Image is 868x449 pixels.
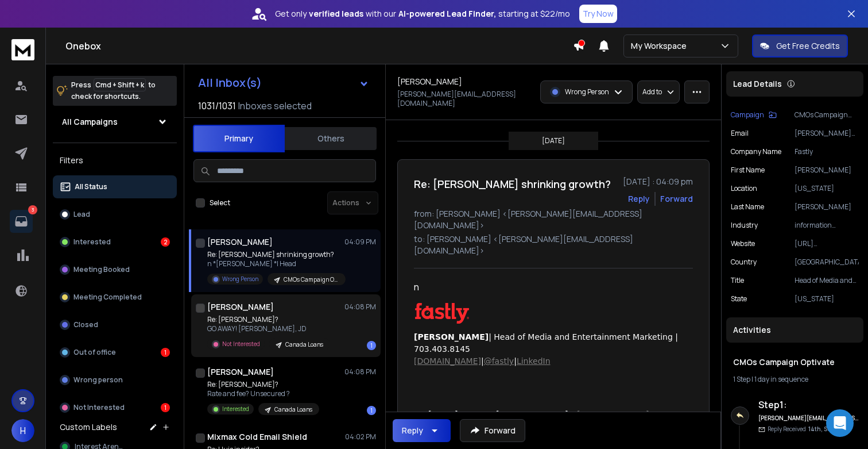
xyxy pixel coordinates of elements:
[207,315,330,324] p: Re: [PERSON_NAME]?
[274,405,312,414] p: Canada Loans
[758,414,859,423] h6: [PERSON_NAME][EMAIL_ADDRESS][DOMAIN_NAME]
[193,125,285,152] button: Primary
[731,129,749,138] p: Email
[579,5,617,23] button: Try Now
[631,40,691,52] p: My Workspace
[393,419,451,442] button: Reply
[731,221,758,230] p: industry
[207,389,319,398] p: Rate and fee? Unsecured ?
[53,396,177,419] button: Not Interested1
[731,258,757,267] p: Country
[795,166,859,175] p: [PERSON_NAME]
[795,276,859,285] p: Head of Media and Entertainment Marketing
[776,40,840,52] p: Get Free Credits
[731,276,744,285] p: title
[62,116,118,128] h1: All Campaigns
[53,231,177,254] button: Interested2
[71,79,156,102] p: Press to check for shortcuts.
[73,210,90,219] p: Lead
[398,8,496,20] strong: AI-powered Lead Finder,
[53,286,177,309] button: Meeting Completed
[60,421,117,433] h3: Custom Labels
[367,341,376,350] div: 1
[28,205,37,214] p: 3
[733,374,750,384] span: 1 Step
[198,77,262,89] h1: All Inbox(s)
[344,302,376,312] p: 04:08 PM
[583,8,614,20] p: Try Now
[207,236,273,248] h1: [PERSON_NAME]
[73,293,142,302] p: Meeting Completed
[731,202,764,212] p: Last Name
[808,425,834,433] span: 14th, Sep
[795,110,859,120] p: CMOs Campaign Optivate
[460,419,525,442] button: Forward
[795,184,859,193] p: [US_STATE]
[768,425,834,433] p: Reply Received
[414,176,611,192] h1: Re: [PERSON_NAME] shrinking growth?
[285,126,377,151] button: Others
[11,419,34,442] button: H
[53,341,177,364] button: Out of office1
[758,398,859,412] h6: Step 1 :
[628,193,650,205] button: Reply
[345,432,376,442] p: 04:02 PM
[189,71,378,94] button: All Inbox(s)
[484,356,514,366] a: @fastly
[65,39,573,53] h1: Onebox
[53,152,177,168] h3: Filters
[733,356,857,368] h1: CMOs Campaign Optivate
[238,99,312,113] h3: Inboxes selected
[210,198,230,208] label: Select
[731,110,777,120] button: Campaign
[161,237,170,247] div: 2
[275,8,570,20] p: Get only with our starting at $22/mo
[731,166,765,175] p: First Name
[11,39,34,60] img: logo
[565,87,609,97] p: Wrong Person
[73,265,130,274] p: Meeting Booked
[415,300,469,328] img: sig.png
[726,317,863,343] div: Activities
[397,76,462,87] h1: [PERSON_NAME]
[161,403,170,412] div: 1
[10,210,33,233] a: 3
[414,332,489,341] b: [PERSON_NAME]
[207,250,345,259] p: Re: [PERSON_NAME] shrinking growth?
[517,356,551,366] a: LinkedIn
[207,324,330,333] p: GO AWAY! [PERSON_NAME], JD
[660,193,693,205] div: Forward
[754,374,808,384] span: 1 day in sequence
[414,331,684,355] div: | Head of Media and Entertainment Marketing | 703.403.8145
[795,294,859,304] p: [US_STATE]
[222,340,260,348] p: Not Interested
[367,406,376,415] div: 1
[53,369,177,392] button: Wrong person
[414,409,684,436] div: On [DATE] 9:38 AM [PERSON_NAME] < > wrote:
[642,87,662,97] p: Add to
[53,110,177,133] button: All Campaigns
[53,203,177,226] button: Lead
[75,182,107,191] p: All Status
[731,147,781,156] p: Company Name
[222,275,258,283] p: Wrong Person
[795,221,859,230] p: information technology & services
[198,99,236,113] span: 1031 / 1031
[222,405,249,413] p: Interested
[752,34,848,57] button: Get Free Credits
[731,239,755,248] p: website
[414,355,684,367] div: | |
[207,366,274,378] h1: [PERSON_NAME]
[795,147,859,156] p: Fastly
[73,375,123,385] p: Wrong person
[795,258,859,267] p: [GEOGRAPHIC_DATA]
[207,259,345,268] p: n *[PERSON_NAME] *| Head
[73,348,116,357] p: Out of office
[795,239,859,248] p: [URL][DOMAIN_NAME]
[73,320,98,329] p: Closed
[542,136,565,145] p: [DATE]
[414,280,684,294] div: n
